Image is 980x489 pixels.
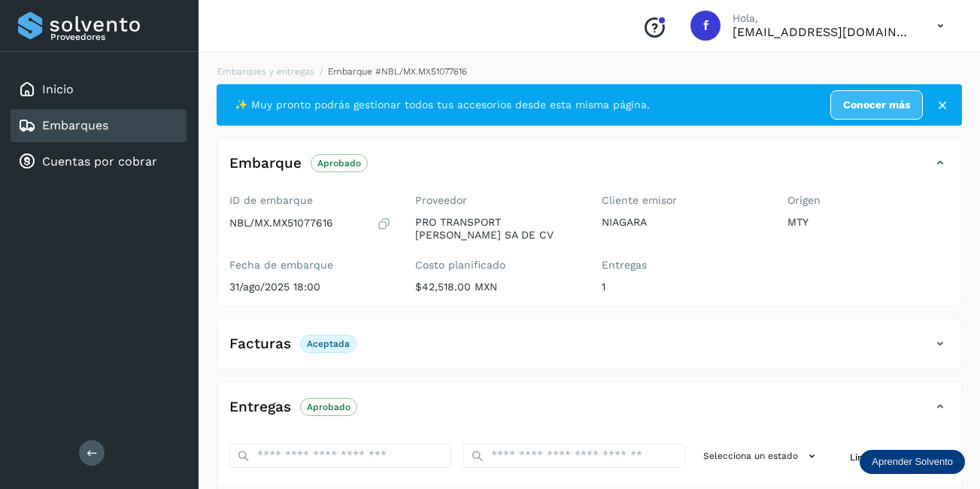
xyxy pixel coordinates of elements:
[415,216,577,241] p: PRO TRANSPORT [PERSON_NAME] SA DE CV
[415,194,577,207] label: Proveedor
[217,150,961,188] div: EmbarqueAprobado
[235,97,650,113] span: ✨ Muy pronto podrás gestionar todos tus accesorios desde esta misma página.
[11,145,187,178] div: Cuentas por cobrar
[733,25,913,39] p: facturacion@protransport.com.mx
[328,66,467,77] span: Embarque #NBL/MX.MX51077616
[602,216,763,229] p: NIAGARA
[602,281,763,293] p: 1
[602,194,763,207] label: Cliente emisor
[415,259,577,272] label: Costo planificado
[733,12,913,25] p: Hola,
[229,399,291,416] h4: Entregas
[415,281,577,293] p: $42,518.00 MXN
[229,217,333,229] p: NBL/MX.MX51077616
[602,259,763,272] label: Entregas
[229,336,291,353] h4: Facturas
[229,155,302,172] h4: Embarque
[229,259,391,272] label: Fecha de embarque
[317,158,361,169] p: Aprobado
[697,444,826,469] button: Selecciona un estado
[217,66,314,77] a: Embarques y entregas
[229,281,391,293] p: 31/ago/2025 18:00
[42,82,74,96] a: Inicio
[42,118,108,132] a: Embarques
[217,394,961,432] div: EntregasAprobado
[217,331,961,369] div: FacturasAceptada
[307,339,350,349] p: Aceptada
[11,73,187,106] div: Inicio
[229,194,391,207] label: ID de embarque
[872,456,953,468] p: Aprender Solvento
[50,32,181,42] p: Proveedores
[42,154,157,169] a: Cuentas por cobrar
[787,216,949,229] p: MTY
[217,65,962,78] nav: breadcrumb
[850,451,912,464] span: Limpiar filtros
[787,194,949,207] label: Origen
[11,109,187,142] div: Embarques
[860,450,965,474] div: Aprender Solvento
[838,444,949,472] button: Limpiar filtros
[830,90,923,120] a: Conocer más
[307,402,350,412] p: Aprobado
